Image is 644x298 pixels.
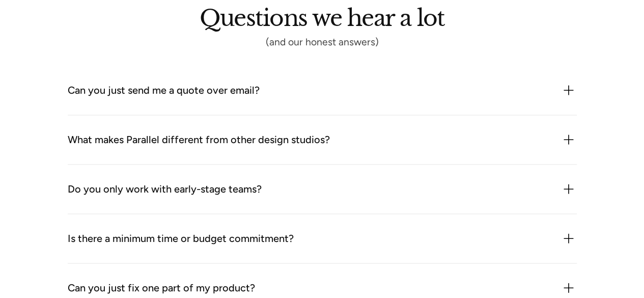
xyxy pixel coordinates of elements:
[68,280,255,296] div: Can you just fix one part of my product?
[68,131,330,148] div: What makes Parallel different from other design studios?
[200,10,445,33] h2: Questions we hear a lot
[200,38,445,45] div: (and our honest answers)
[68,181,262,197] div: Do you only work with early-stage teams?
[68,82,260,98] div: Can you just send me a quote over email?
[68,230,294,247] div: Is there a minimum time or budget commitment?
